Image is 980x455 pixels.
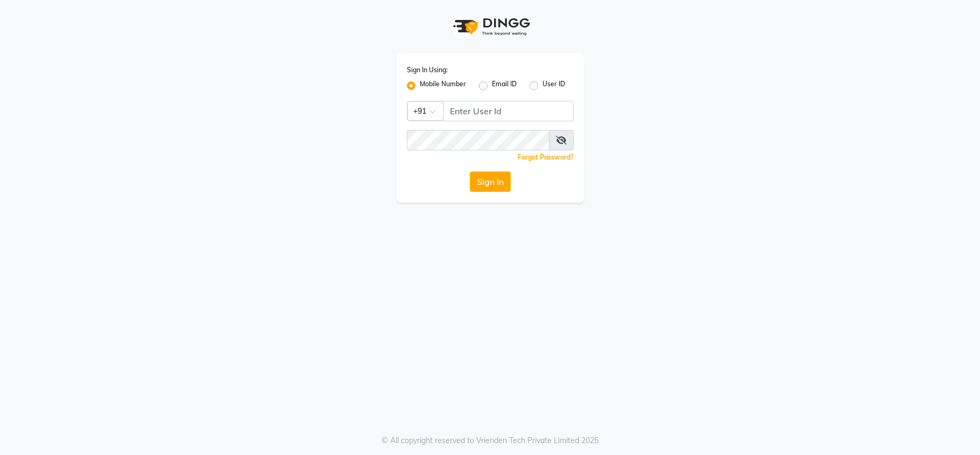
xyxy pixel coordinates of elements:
[492,79,517,92] label: Email ID
[443,101,574,121] input: Username
[470,171,511,192] button: Sign In
[407,130,549,150] input: Username
[542,79,565,92] label: User ID
[407,65,448,75] label: Sign In Using:
[518,153,574,161] a: Forgot Password?
[447,11,533,43] img: logo1.svg
[420,79,466,92] label: Mobile Number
